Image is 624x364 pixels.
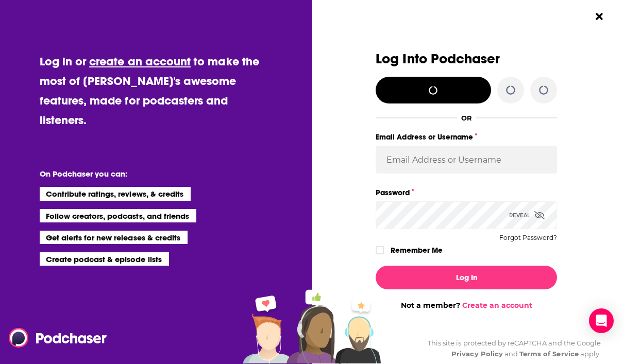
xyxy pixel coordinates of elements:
[451,350,503,358] a: Privacy Policy
[376,186,557,199] label: Password
[40,252,169,266] li: Create podcast & episode lists
[9,328,99,348] a: Podchaser - Follow, Share and Rate Podcasts
[40,231,188,244] li: Get alerts for new releases & credits
[376,301,557,310] div: Not a member?
[376,146,557,174] input: Email Address or Username
[461,114,472,122] div: OR
[589,7,609,26] button: Close Button
[40,187,191,200] li: Contribute ratings, reviews, & credits
[9,328,108,348] img: Podchaser - Follow, Share and Rate Podcasts
[499,234,557,241] button: Forgot Password?
[589,308,614,333] div: Open Intercom Messenger
[462,301,532,310] a: Create an account
[40,209,197,222] li: Follow creators, podcasts, and friends
[376,51,557,66] h3: Log Into Podchaser
[519,350,579,358] a: Terms of Service
[376,266,557,289] button: Log In
[40,169,246,179] li: On Podchaser you can:
[419,338,601,359] div: This site is protected by reCAPTCHA and the Google and apply.
[509,201,545,229] div: Reveal
[376,130,557,144] label: Email Address or Username
[89,54,191,68] a: create an account
[391,244,443,257] label: Remember Me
